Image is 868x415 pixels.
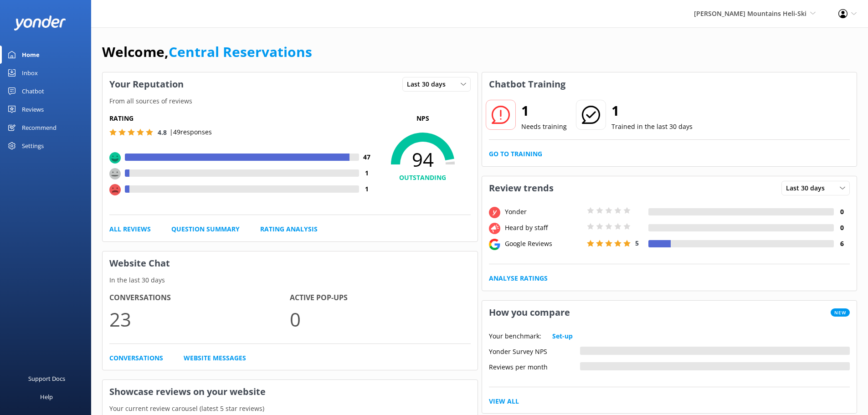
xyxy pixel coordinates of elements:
[635,239,639,247] span: 5
[482,176,560,200] h3: Review trends
[489,331,541,341] p: Your benchmark:
[109,304,290,334] p: 23
[489,149,542,159] a: Go to Training
[489,273,548,283] a: Analyse Ratings
[611,100,693,122] h2: 1
[786,183,830,193] span: Last 30 days
[834,223,850,233] h4: 0
[22,82,44,100] div: Chatbot
[22,46,40,64] div: Home
[359,152,375,162] h4: 47
[521,100,567,122] h2: 1
[521,122,567,132] p: Needs training
[489,347,580,355] div: Yonder Survey NPS
[109,113,375,123] h5: Rating
[503,239,585,249] div: Google Reviews
[359,168,375,178] h4: 1
[482,301,577,324] h3: How you compare
[14,15,66,31] img: yonder-white-logo.png
[290,304,470,334] p: 0
[834,207,850,217] h4: 0
[40,388,53,406] div: Help
[103,251,478,275] h3: Website Chat
[109,224,151,234] a: All Reviews
[171,224,240,234] a: Question Summary
[552,331,573,341] a: Set-up
[375,113,471,123] p: NPS
[109,292,290,304] h4: Conversations
[834,239,850,249] h4: 6
[489,362,580,370] div: Reviews per month
[103,96,478,106] p: From all sources of reviews
[489,396,519,406] a: View All
[503,207,585,217] div: Yonder
[260,224,318,234] a: Rating Analysis
[22,118,56,137] div: Recommend
[290,292,470,304] h4: Active Pop-ups
[103,72,190,96] h3: Your Reputation
[109,353,163,363] a: Conversations
[103,404,478,414] p: Your current review carousel (latest 5 star reviews)
[184,353,246,363] a: Website Messages
[102,41,312,63] h1: Welcome,
[103,380,478,404] h3: Showcase reviews on your website
[22,100,44,118] div: Reviews
[611,122,693,132] p: Trained in the last 30 days
[169,127,212,137] p: | 49 responses
[375,173,471,183] h4: OUTSTANDING
[103,275,478,285] p: In the last 30 days
[375,148,471,171] span: 94
[482,72,572,96] h3: Chatbot Training
[158,128,167,137] span: 4.8
[503,223,585,233] div: Heard by staff
[407,79,451,89] span: Last 30 days
[28,369,65,388] div: Support Docs
[22,137,44,155] div: Settings
[169,42,312,61] a: Central Reservations
[22,64,38,82] div: Inbox
[694,9,806,18] span: [PERSON_NAME] Mountains Heli-Ski
[359,184,375,194] h4: 1
[831,308,850,317] span: New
